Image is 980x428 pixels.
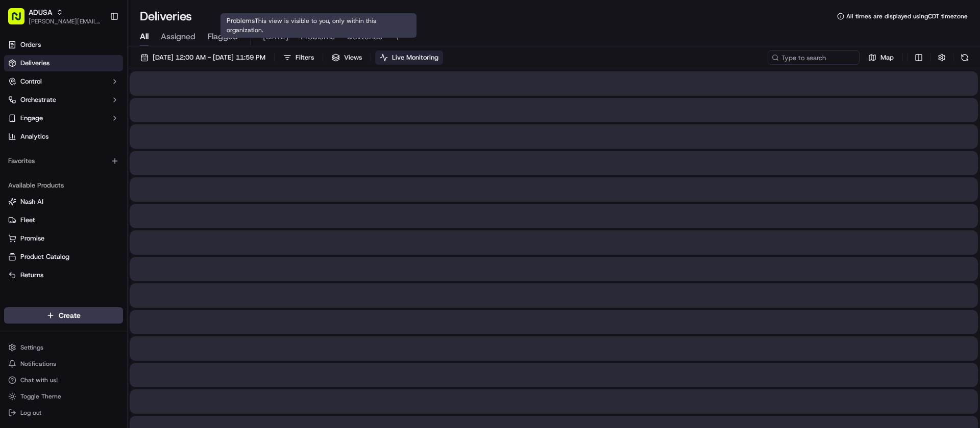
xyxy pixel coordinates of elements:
a: Promise [8,234,119,243]
span: Analytics [20,132,48,141]
img: 1736555255976-a54dd68f-1ca7-489b-9aae-adbdc363a1c4 [10,97,29,116]
button: Chat with us! [4,373,123,387]
button: Views [327,50,366,65]
span: Settings [20,343,43,352]
a: Product Catalog [8,252,119,261]
span: Map [880,53,894,62]
button: Log out [4,406,123,420]
span: Chat with us! [20,376,58,384]
span: Assigned [161,31,195,43]
button: Start new chat [174,100,186,113]
span: Log out [20,409,41,417]
span: Create [59,310,81,320]
button: [PERSON_NAME][EMAIL_ADDRESS][PERSON_NAME][DOMAIN_NAME] [29,17,102,25]
span: Orders [20,40,41,49]
button: Control [4,73,123,90]
a: Orders [4,37,123,53]
div: Start new chat [35,97,167,108]
button: Orchestrate [4,92,123,108]
div: Problems [220,13,416,38]
button: Toggle Theme [4,389,123,404]
button: Live Monitoring [375,50,443,65]
span: All [140,31,149,43]
button: ADUSA[PERSON_NAME][EMAIL_ADDRESS][PERSON_NAME][DOMAIN_NAME] [4,4,106,29]
span: Notifications [20,360,56,368]
a: Nash AI [8,197,119,206]
button: ADUSA [29,7,52,17]
a: Analytics [4,128,123,145]
span: Live Monitoring [392,53,438,62]
h1: Deliveries [140,8,192,24]
span: Knowledge Base [20,148,78,158]
div: We're available if you need us! [35,108,129,116]
a: Powered byPylon [72,172,124,180]
button: Fleet [4,212,123,228]
span: Orchestrate [20,95,56,104]
button: Create [4,307,123,324]
a: Deliveries [4,55,123,71]
a: 📗Knowledge Base [6,144,82,162]
button: Promise [4,230,123,247]
span: Engage [20,114,43,123]
span: This view is visible to you, only within this organization. [227,17,376,34]
button: Filters [279,50,318,65]
a: Returns [8,271,119,280]
button: Product Catalog [4,249,123,265]
span: Views [344,53,362,62]
p: Welcome 👋 [10,41,186,57]
span: API Documentation [96,148,164,158]
input: Type to search [768,50,860,65]
span: Nash AI [20,197,43,206]
div: 📗 [10,149,18,157]
button: Settings [4,340,123,355]
div: Favorites [4,153,123,169]
button: Engage [4,110,123,126]
span: Product Catalog [20,252,69,261]
span: Toggle Theme [20,392,61,400]
span: [DATE] 12:00 AM - [DATE] 11:59 PM [153,53,265,62]
span: Flagged [208,31,238,43]
button: Map [864,50,898,65]
span: All times are displayed using CDT timezone [846,12,968,20]
button: Nash AI [4,194,123,210]
span: Control [20,77,42,86]
span: Returns [20,271,43,280]
div: 💻 [86,149,94,157]
span: Promise [20,234,44,243]
button: Refresh [958,50,972,65]
span: Pylon [102,173,124,180]
a: 💻API Documentation [82,144,168,162]
span: Deliveries [20,59,50,68]
input: Got a question? Start typing here... [27,66,184,76]
img: Nash [10,10,31,31]
a: Fleet [8,216,119,225]
span: Filters [296,53,314,62]
button: Notifications [4,357,123,371]
button: [DATE] 12:00 AM - [DATE] 11:59 PM [136,50,270,65]
span: Fleet [20,216,35,225]
div: Available Products [4,177,123,194]
button: Returns [4,267,123,283]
